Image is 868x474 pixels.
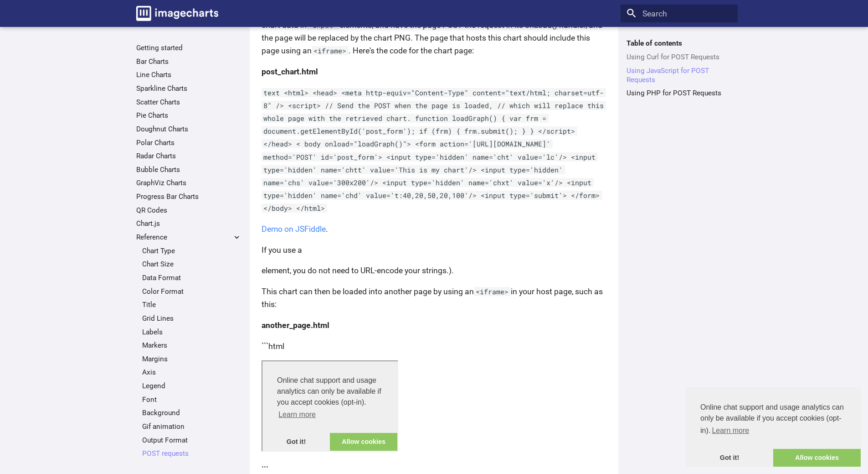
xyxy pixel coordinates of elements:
[262,223,606,235] p: .
[136,84,241,93] a: Sparkline Charts
[262,224,326,234] a: Demo on JSFiddle
[142,381,241,391] a: Legend
[15,47,55,60] a: learn more about cookies
[136,70,241,79] a: Line Charts
[136,6,218,21] img: logo
[621,39,738,98] nav: Table of contents
[136,57,241,66] a: Bar Charts
[136,219,241,228] a: Chart.js
[142,300,241,309] a: Title
[142,395,241,404] a: Font
[67,72,135,90] a: allow cookies
[142,273,241,282] a: Data Format
[136,125,241,134] a: Doughnut Charts
[142,246,241,255] a: Chart Type
[142,449,241,458] a: POST requests
[142,341,241,350] a: Markers
[627,66,732,84] a: Using JavaScript for POST Requests
[136,192,241,201] a: Progress Bar Charts
[262,88,606,213] code: text <html> <head> <meta http-equiv="Content-Type" content="text/html; charset=utf-8" /> <script>...
[142,436,241,445] a: Output Format
[142,287,241,296] a: Color Format
[142,314,241,323] a: Grid Lines
[627,52,732,62] a: Using Curl for POST Requests
[136,178,241,188] a: GraphViz Charts
[136,151,241,161] a: Radar Charts
[262,340,606,353] p: ```html
[474,287,511,296] code: <iframe>
[621,39,738,48] label: Table of contents
[621,5,738,23] input: Search
[142,260,241,269] a: Chart Size
[142,408,241,417] a: Background
[142,422,241,431] a: Gif animation
[142,328,241,337] a: Labels
[627,89,732,98] a: Using PHP for POST Requests
[132,2,222,25] a: Image-Charts documentation
[136,138,241,147] a: Polar Charts
[136,111,241,120] a: Pie Charts
[136,98,241,107] a: Scatter Charts
[686,387,861,467] div: cookieconsent
[15,14,120,60] span: Online chat support and usage analytics can only be available if you accept cookies (opt-in).
[142,368,241,377] a: Axis
[312,46,349,55] code: <iframe>
[710,424,750,438] a: learn more about cookies
[262,321,329,330] strong: another_page.html
[136,165,241,174] a: Bubble Charts
[262,285,606,311] p: This chart can then be loaded into another page by using an in your host page, such as this:
[136,233,241,242] label: Reference
[700,402,846,438] span: Online chat support and usage analytics can only be available if you accept cookies (opt-in).
[262,6,606,57] p: The easiest way to make a JavaScript POST request is to create a page that hosts a form with char...
[136,43,241,52] a: Getting started
[686,449,773,467] a: dismiss cookie message
[262,244,606,256] p: If you use a
[142,354,241,364] a: Margins
[262,67,318,76] strong: post_chart.html
[136,206,241,215] a: QR Codes
[773,449,861,467] a: allow cookies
